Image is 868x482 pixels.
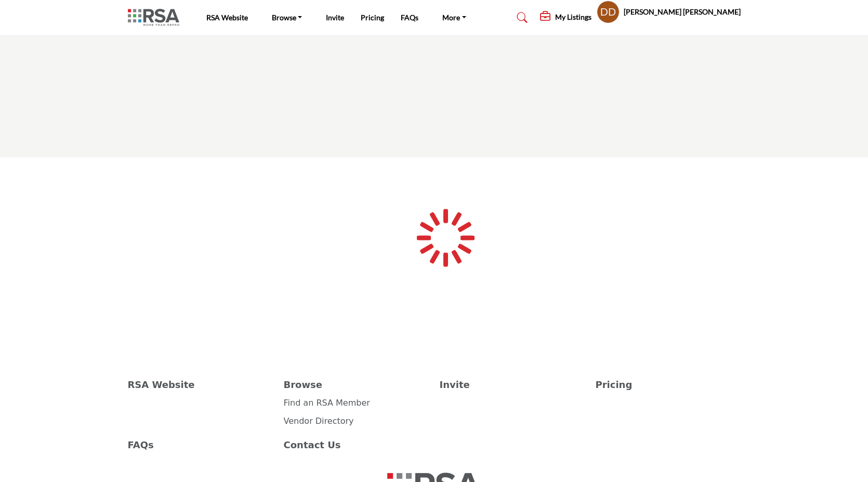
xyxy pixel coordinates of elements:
[624,7,741,17] h5: [PERSON_NAME] [PERSON_NAME]
[361,13,384,22] a: Pricing
[435,10,474,25] a: More
[284,398,370,408] a: Find an RSA Member
[540,11,591,24] div: My Listings
[206,13,248,22] a: RSA Website
[128,378,273,392] a: RSA Website
[401,13,418,22] a: FAQs
[326,13,344,22] a: Invite
[284,378,429,392] a: Browse
[128,9,185,26] img: Site Logo
[555,12,591,22] h5: My Listings
[284,438,429,452] a: Contact Us
[284,416,354,426] a: Vendor Directory
[596,378,741,392] a: Pricing
[265,10,310,25] a: Browse
[128,438,273,452] a: FAQs
[507,9,534,26] a: Search
[597,1,620,23] button: Show hide supplier dropdown
[440,378,585,392] a: Invite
